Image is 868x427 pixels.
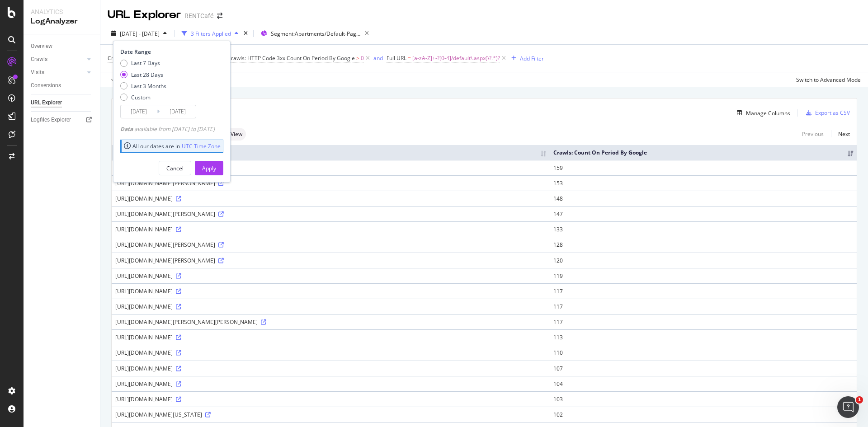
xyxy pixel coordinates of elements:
div: Custom [120,94,166,101]
button: Cancel [159,161,191,175]
div: Visits [31,68,44,77]
div: available from [DATE] to [DATE] [120,125,215,133]
td: 103 [550,391,857,407]
div: Apply [202,164,216,172]
a: URL Explorer [31,98,94,108]
div: Cancel [166,164,184,172]
div: Last 7 Days [120,59,166,67]
span: 1 [856,396,863,404]
div: [URL][DOMAIN_NAME] [115,380,546,388]
td: 153 [550,175,857,191]
button: [DATE] - [DATE] [108,26,170,41]
div: Date Range [120,48,221,56]
th: Full URL: activate to sort column ascending [112,145,550,160]
td: 113 [550,329,857,345]
span: Data [120,125,134,133]
div: Overview [31,42,52,51]
span: > [356,54,359,62]
iframe: Intercom live chat [837,396,859,418]
div: [URL][DOMAIN_NAME] [115,303,546,310]
div: [URL][DOMAIN_NAME][PERSON_NAME] [115,210,546,218]
div: [URL][DOMAIN_NAME] [115,395,546,403]
div: Switch to Advanced Mode [796,76,861,84]
td: 117 [550,314,857,329]
span: Segment: Apartments/Default-Pages [271,30,361,38]
td: 159 [550,160,857,175]
a: Next [831,127,850,141]
a: Overview [31,42,94,51]
span: [DATE] - [DATE] [120,30,160,38]
button: 3 Filters Applied [178,26,242,41]
td: 110 [550,345,857,360]
div: Last 7 Days [131,59,160,67]
div: times [242,29,250,38]
span: [a-zA-Z]+-?[0-4]/default\.aspx(\?.*)? [412,52,500,65]
div: [URL][DOMAIN_NAME] [115,272,546,280]
div: [URL][DOMAIN_NAME][PERSON_NAME] [115,179,546,187]
div: [URL][DOMAIN_NAME] [115,164,546,172]
button: Switch to Advanced Mode [793,72,861,87]
div: Last 28 Days [131,71,163,79]
div: [URL][DOMAIN_NAME][PERSON_NAME] [115,241,546,249]
span: Full URL [387,54,406,62]
a: Visits [31,68,85,77]
div: LogAnalyzer [31,16,93,27]
button: and [373,54,383,62]
div: Crawls [31,55,47,64]
div: Last 3 Months [120,82,166,90]
div: and [373,54,383,62]
div: [URL][DOMAIN_NAME] [115,287,546,295]
div: Last 28 Days [120,71,166,79]
div: [URL][DOMAIN_NAME][PERSON_NAME][PERSON_NAME] [115,318,546,326]
td: 128 [550,237,857,252]
div: Add Filter [520,55,544,62]
input: End Date [160,105,196,118]
div: [URL][DOMAIN_NAME] [115,349,546,357]
div: [URL][DOMAIN_NAME] [115,195,546,202]
td: 102 [550,407,857,422]
input: Start Date [121,105,157,118]
button: Manage Columns [733,108,790,118]
div: URL Explorer [31,98,62,108]
span: Crawls: HTTP Code 3xx Count On Period By Google [227,54,355,62]
button: Add Filter [508,53,544,64]
div: RENTCafé [184,11,213,20]
td: 117 [550,299,857,314]
div: Analytics [31,7,93,16]
td: 117 [550,283,857,299]
div: Last 3 Months [131,82,166,90]
div: All our dates are in [124,142,221,150]
div: Logfiles Explorer [31,115,71,125]
div: arrow-right-arrow-left [217,13,222,19]
a: UTC Time Zone [182,142,221,150]
div: [URL][DOMAIN_NAME] [115,225,546,233]
button: Apply [195,161,223,175]
span: = [408,54,411,62]
div: 3 Filters Applied [191,30,231,38]
td: 120 [550,253,857,268]
a: Crawls [31,55,85,64]
div: [URL][DOMAIN_NAME][US_STATE] [115,411,546,418]
a: Conversions [31,81,94,90]
div: Manage Columns [746,109,790,117]
div: [URL][DOMAIN_NAME] [115,365,546,372]
a: Logfiles Explorer [31,115,94,125]
div: URL Explorer [108,7,181,23]
td: 104 [550,376,857,391]
td: 107 [550,361,857,376]
div: Export as CSV [815,109,850,117]
th: Crawls: Count On Period By Google: activate to sort column ascending [550,145,857,160]
td: 133 [550,221,857,237]
button: Apply [108,72,134,87]
div: [URL][DOMAIN_NAME][PERSON_NAME] [115,257,546,264]
button: Segment:Apartments/Default-Pages [257,26,373,41]
button: Export as CSV [802,106,850,120]
td: 147 [550,206,857,221]
td: 119 [550,268,857,283]
span: 0 [361,52,364,65]
td: 148 [550,191,857,206]
div: Conversions [31,81,61,90]
span: Crawls: Count On Period By Google [108,54,196,62]
div: [URL][DOMAIN_NAME] [115,333,546,341]
div: Custom [131,94,151,101]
